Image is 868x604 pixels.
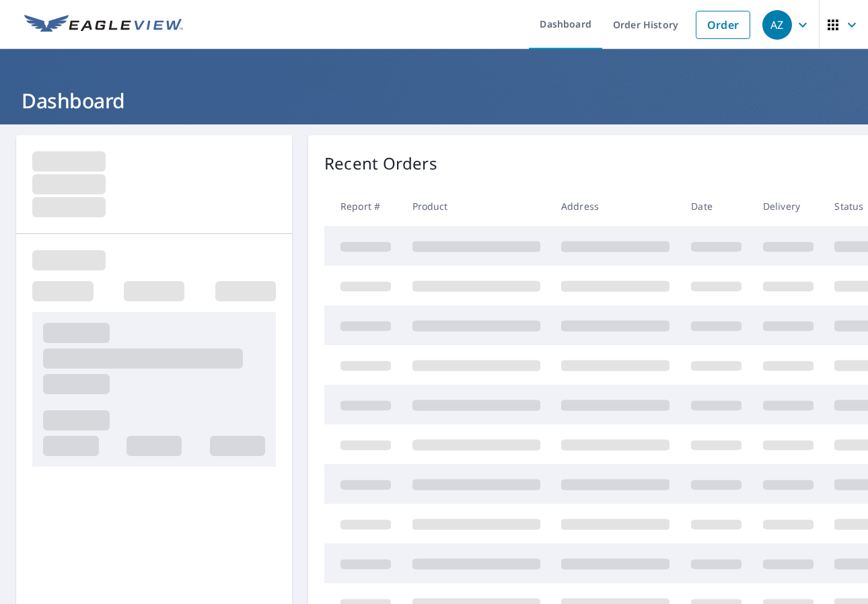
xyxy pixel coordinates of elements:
th: Product [402,186,551,226]
h1: Dashboard [16,87,852,114]
a: Order [696,11,750,39]
th: Date [680,186,752,226]
p: Recent Orders [324,151,437,176]
th: Delivery [752,186,824,226]
th: Address [550,186,680,226]
th: Report # [324,186,402,226]
img: EV Logo [24,15,183,35]
div: AZ [762,10,792,40]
